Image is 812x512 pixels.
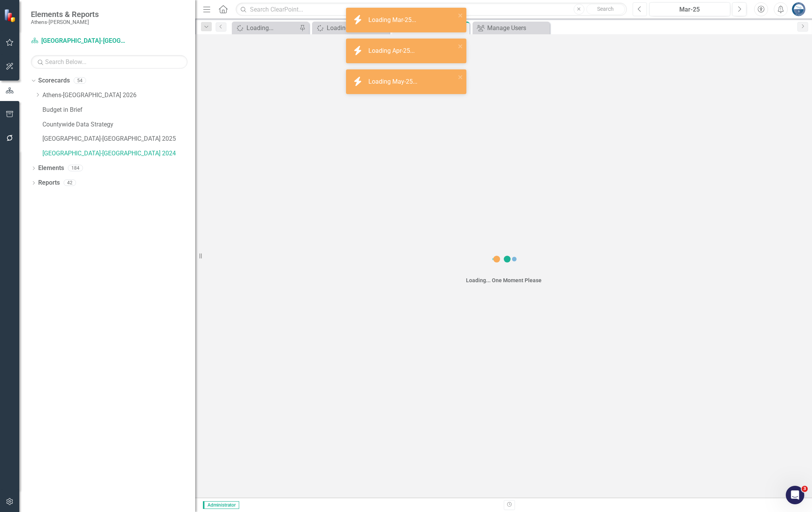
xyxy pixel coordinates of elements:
a: Scorecards [38,76,70,85]
small: Athens-[PERSON_NAME] [31,19,99,25]
a: Manage Users [474,23,548,33]
input: Search ClearPoint... [236,3,626,16]
span: Elements & Reports [31,10,99,19]
span: Administrator [203,501,239,509]
a: Countywide Data Strategy [42,120,195,129]
a: Budget in Brief [42,106,195,115]
span: Search [597,6,614,12]
div: Loading May-25... [368,77,419,86]
div: Loading... [246,23,297,33]
iframe: Intercom live chat [786,486,804,504]
a: Athens-[GEOGRAPHIC_DATA] 2026 [42,91,195,100]
a: [GEOGRAPHIC_DATA]-[GEOGRAPHIC_DATA] 2024 [42,149,195,158]
div: 42 [64,180,76,186]
a: Elements [38,164,64,173]
a: Reports [38,179,60,187]
a: [GEOGRAPHIC_DATA]-[GEOGRAPHIC_DATA] 2025 [42,135,195,143]
button: Mar-25 [649,2,731,16]
div: Loading Mar-25... [368,16,418,25]
a: Loading... [234,23,297,33]
div: Loading Apr-25... [368,47,417,56]
button: close [458,42,463,51]
div: Mar-25 [652,5,728,14]
div: Loading... [327,23,387,33]
button: Search [586,4,625,15]
input: Search Below... [31,55,187,69]
div: Loading... One Moment Please [466,276,542,284]
div: Manage Users [487,23,548,33]
a: Loading... [314,23,387,33]
button: close [458,72,463,81]
span: 3 [802,486,808,492]
div: 184 [68,165,83,172]
div: 54 [74,77,86,84]
a: [GEOGRAPHIC_DATA]-[GEOGRAPHIC_DATA] 2024 [31,37,127,45]
img: Andy Minish [792,2,805,16]
button: close [458,11,463,20]
img: ClearPoint Strategy [4,9,17,22]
